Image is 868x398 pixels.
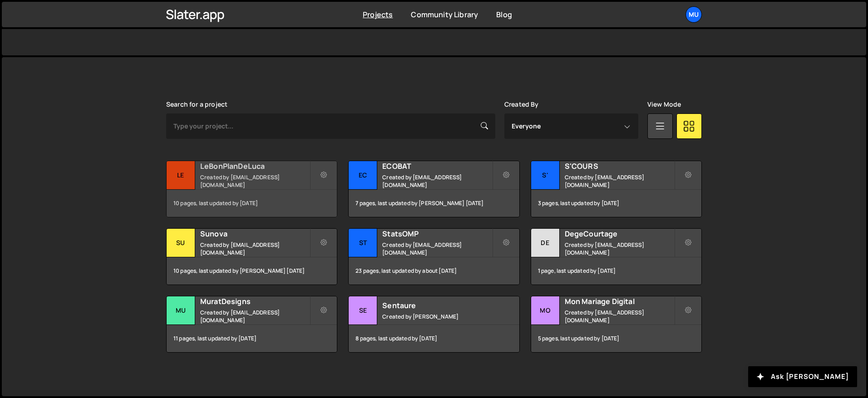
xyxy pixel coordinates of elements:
[200,296,310,306] h2: MuratDesigns
[166,161,337,217] a: Le LeBonPlanDeLuca Created by [EMAIL_ADDRESS][DOMAIN_NAME] 10 pages, last updated by [DATE]
[167,190,337,217] div: 10 pages, last updated by [DATE]
[382,241,492,256] small: Created by [EMAIL_ADDRESS][DOMAIN_NAME]
[531,161,702,217] a: S' S'COURS Created by [EMAIL_ADDRESS][DOMAIN_NAME] 3 pages, last updated by [DATE]
[531,228,702,285] a: De DegeCourtage Created by [EMAIL_ADDRESS][DOMAIN_NAME] 1 page, last updated by [DATE]
[382,300,492,310] h2: Sentaure
[686,6,702,23] a: Mu
[565,241,674,256] small: Created by [EMAIL_ADDRESS][DOMAIN_NAME]
[200,161,310,171] h2: LeBonPlanDeLuca
[349,190,519,217] div: 7 pages, last updated by [PERSON_NAME] [DATE]
[166,296,337,353] a: Mu MuratDesigns Created by [EMAIL_ADDRESS][DOMAIN_NAME] 11 pages, last updated by [DATE]
[200,241,310,256] small: Created by [EMAIL_ADDRESS][DOMAIN_NAME]
[166,113,495,139] input: Type your project...
[565,296,674,306] h2: Mon Mariage Digital
[167,161,195,190] div: Le
[531,190,701,217] div: 3 pages, last updated by [DATE]
[496,10,512,20] a: Blog
[166,101,227,108] label: Search for a project
[349,161,377,190] div: EC
[411,10,478,20] a: Community Library
[504,101,539,108] label: Created By
[531,257,701,285] div: 1 page, last updated by [DATE]
[348,161,519,217] a: EC ECOBAT Created by [EMAIL_ADDRESS][DOMAIN_NAME] 7 pages, last updated by [PERSON_NAME] [DATE]
[748,366,857,387] button: Ask [PERSON_NAME]
[167,257,337,285] div: 10 pages, last updated by [PERSON_NAME] [DATE]
[531,161,560,190] div: S'
[382,229,492,239] h2: StatsOMP
[348,228,519,285] a: St StatsOMP Created by [EMAIL_ADDRESS][DOMAIN_NAME] 23 pages, last updated by about [DATE]
[382,161,492,171] h2: ECOBAT
[531,229,560,257] div: De
[349,296,377,325] div: Se
[531,296,702,353] a: Mo Mon Mariage Digital Created by [EMAIL_ADDRESS][DOMAIN_NAME] 5 pages, last updated by [DATE]
[382,173,492,189] small: Created by [EMAIL_ADDRESS][DOMAIN_NAME]
[531,296,560,325] div: Mo
[167,325,337,352] div: 11 pages, last updated by [DATE]
[349,325,519,352] div: 8 pages, last updated by [DATE]
[166,228,337,285] a: Su Sunova Created by [EMAIL_ADDRESS][DOMAIN_NAME] 10 pages, last updated by [PERSON_NAME] [DATE]
[349,257,519,285] div: 23 pages, last updated by about [DATE]
[363,10,393,20] a: Projects
[565,229,674,239] h2: DegeCourtage
[167,296,195,325] div: Mu
[167,229,195,257] div: Su
[348,296,519,353] a: Se Sentaure Created by [PERSON_NAME] 8 pages, last updated by [DATE]
[200,229,310,239] h2: Sunova
[565,161,674,171] h2: S'COURS
[349,229,377,257] div: St
[531,325,701,352] div: 5 pages, last updated by [DATE]
[200,309,310,324] small: Created by [EMAIL_ADDRESS][DOMAIN_NAME]
[647,101,681,108] label: View Mode
[382,313,492,320] small: Created by [PERSON_NAME]
[565,173,674,189] small: Created by [EMAIL_ADDRESS][DOMAIN_NAME]
[565,309,674,324] small: Created by [EMAIL_ADDRESS][DOMAIN_NAME]
[200,173,310,189] small: Created by [EMAIL_ADDRESS][DOMAIN_NAME]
